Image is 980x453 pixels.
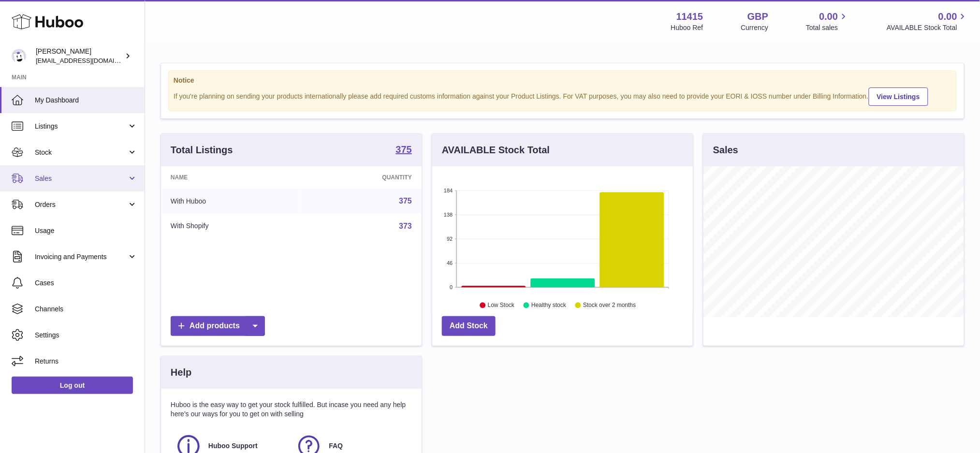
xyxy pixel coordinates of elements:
[35,96,137,105] span: My Dashboard
[208,441,258,451] span: Huboo Support
[938,10,957,23] span: 0.00
[35,122,127,131] span: Listings
[35,331,137,340] span: Settings
[442,316,496,336] a: Add Stock
[442,144,550,157] h3: AVAILABLE Stock Total
[444,212,453,218] text: 138
[450,284,453,290] text: 0
[741,23,769,32] div: Currency
[171,366,191,379] h3: Help
[713,144,738,157] h3: Sales
[488,302,515,309] text: Low Stock
[171,400,412,419] p: Huboo is the easy way to get your stock fulfilled. But incase you need any help here's our ways f...
[36,57,142,64] span: [EMAIL_ADDRESS][DOMAIN_NAME]
[35,200,127,209] span: Orders
[887,10,968,32] a: 0.00 AVAILABLE Stock Total
[36,47,123,65] div: [PERSON_NAME]
[447,260,453,266] text: 46
[161,214,302,239] td: With Shopify
[174,86,951,106] div: If you're planning on sending your products internationally please add required customs informati...
[447,236,453,242] text: 92
[35,305,137,314] span: Channels
[396,145,412,156] a: 375
[396,145,412,154] strong: 375
[171,316,265,336] a: Add products
[531,302,567,309] text: Healthy stock
[35,357,137,366] span: Returns
[399,197,412,205] a: 375
[806,10,849,32] a: 0.00 Total sales
[35,174,127,183] span: Sales
[583,302,636,309] text: Stock over 2 months
[35,252,127,262] span: Invoicing and Payments
[161,166,302,189] th: Name
[174,76,951,85] strong: Notice
[35,278,137,288] span: Cases
[887,23,968,32] span: AVAILABLE Stock Total
[35,226,137,235] span: Usage
[329,441,343,451] span: FAQ
[302,166,422,189] th: Quantity
[399,222,412,230] a: 373
[747,10,768,23] strong: GBP
[869,88,928,106] a: View Listings
[171,144,233,157] h3: Total Listings
[676,10,703,23] strong: 11415
[671,23,703,32] div: Huboo Ref
[12,49,26,63] img: care@shopmanto.uk
[12,377,133,394] a: Log out
[35,148,127,157] span: Stock
[444,188,453,193] text: 184
[161,189,302,214] td: With Huboo
[819,10,838,23] span: 0.00
[806,23,849,32] span: Total sales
